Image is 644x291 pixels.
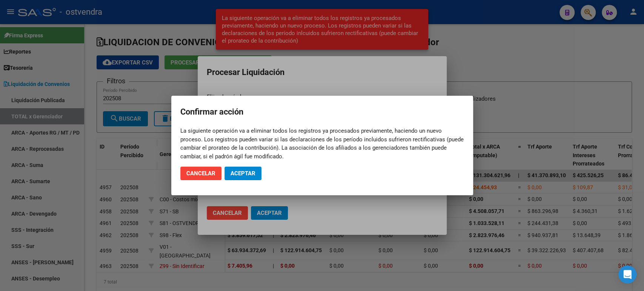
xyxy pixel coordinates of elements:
[231,170,255,177] span: Aceptar
[224,167,261,180] button: Aceptar
[618,265,636,283] div: Open Intercom Messenger
[186,170,215,177] span: Cancelar
[180,167,221,180] button: Cancelar
[171,127,473,161] mat-dialog-content: La siguiente operación va a eliminar todos los registros ya procesados previamente, haciendo un n...
[180,105,464,119] h2: Confirmar acción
